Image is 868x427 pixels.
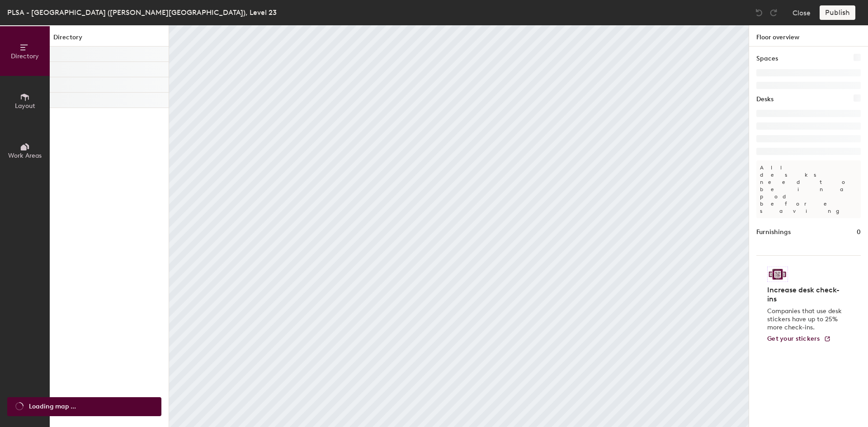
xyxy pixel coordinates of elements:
h1: Directory [50,33,169,47]
h4: Increase desk check-ins [767,286,844,304]
h1: Floor overview [749,25,868,47]
img: Redo [769,8,778,17]
img: Undo [755,8,764,17]
span: Loading map ... [29,402,76,412]
button: Close [793,5,811,20]
h1: Desks [756,94,774,104]
h1: 0 [857,227,861,237]
span: Directory [11,52,39,60]
p: All desks need to be in a pod before saving [756,160,861,218]
img: Sticker logo [767,267,788,282]
span: Layout [15,102,35,110]
h1: Furnishings [756,227,791,237]
span: Work Areas [8,152,42,160]
canvas: Map [169,25,749,427]
span: Get your stickers [767,335,820,343]
div: PLSA - [GEOGRAPHIC_DATA] ([PERSON_NAME][GEOGRAPHIC_DATA]), Level 23 [7,7,277,18]
p: Companies that use desk stickers have up to 25% more check-ins. [767,307,844,332]
h1: Spaces [756,54,778,64]
a: Get your stickers [767,335,831,343]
